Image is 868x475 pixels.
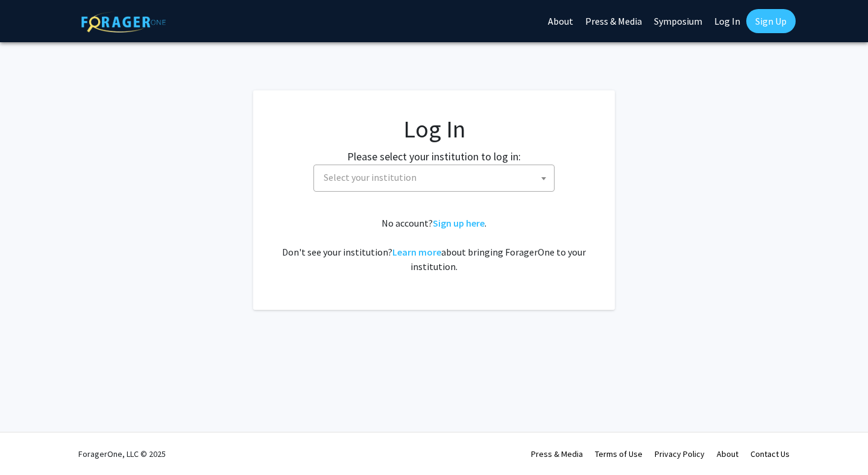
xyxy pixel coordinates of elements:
a: Sign Up [746,9,796,33]
span: Select your institution [324,171,417,183]
span: Select your institution [319,165,554,190]
a: Terms of Use [595,448,643,459]
a: About [717,448,738,459]
a: Contact Us [750,448,790,459]
a: Privacy Policy [655,448,705,459]
div: ForagerOne, LLC © 2025 [78,433,166,475]
img: ForagerOne Logo [81,11,166,33]
div: No account? . Don't see your institution? about bringing ForagerOne to your institution. [277,216,591,274]
span: Select your institution [313,165,555,192]
a: Sign up here [433,217,485,229]
h1: Log In [277,115,591,143]
label: Please select your institution to log in: [347,148,521,165]
a: Press & Media [531,448,583,459]
a: Learn more about bringing ForagerOne to your institution [392,246,441,258]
